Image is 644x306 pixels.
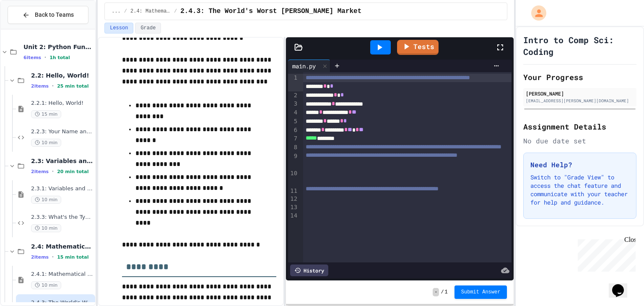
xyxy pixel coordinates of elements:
span: Submit Answer [461,289,501,296]
span: 2.2.3: Your Name and Favorite Movie [31,128,93,135]
span: 2.3.3: What's the Type? [31,214,93,221]
span: • [44,54,46,61]
span: 2.2.1: Hello, World! [31,100,93,107]
div: 1 [288,74,299,91]
h1: Intro to Comp Sci: Coding [523,34,636,57]
span: 20 min total [57,169,88,174]
span: 10 min [31,281,61,289]
button: Lesson [104,23,133,34]
span: 2.2: Hello, World! [31,72,93,79]
span: Back to Teams [35,10,74,19]
span: Unit 2: Python Fundamentals [23,43,93,51]
div: 11 [288,187,299,195]
span: 2.3: Variables and Data Types [31,157,93,165]
span: / [124,8,127,15]
span: 2.4: Mathematical Operators [130,8,171,15]
span: 15 min [31,110,61,118]
span: ... [112,8,121,15]
button: Submit Answer [454,285,507,299]
div: [EMAIL_ADDRESS][PERSON_NAME][DOMAIN_NAME] [526,98,634,104]
span: 2 items [31,169,49,174]
div: Chat with us now!Close [3,3,58,53]
span: 10 min [31,196,61,204]
iframe: chat widget [609,272,636,298]
div: 9 [288,152,299,170]
div: 4 [288,109,299,117]
div: 14 [288,212,299,229]
span: 2.3.1: Variables and Data Types [31,185,93,192]
a: Tests [397,40,439,55]
h2: Your Progress [523,71,636,83]
div: main.py [288,60,330,72]
span: • [52,168,54,175]
span: 1 [445,289,448,296]
span: 2.4.3: The World's Worst Farmer's Market [180,6,361,16]
div: 2 [288,91,299,100]
button: Back to Teams [8,6,88,24]
span: 2 items [31,83,49,89]
span: 1h total [49,55,70,60]
span: 15 min total [57,254,88,260]
h3: Need Help? [530,160,629,170]
span: • [52,254,54,260]
span: 2.4.1: Mathematical Operators [31,271,93,278]
p: Switch to "Grade View" to access the chat feature and communicate with your teacher for help and ... [530,173,629,207]
span: • [52,83,54,89]
div: No due date set [523,136,636,146]
div: 10 [288,169,299,187]
div: main.py [288,62,320,70]
div: 7 [288,135,299,143]
div: My Account [522,3,548,23]
div: 8 [288,143,299,152]
button: Grade [135,23,161,34]
div: [PERSON_NAME] [526,90,634,97]
div: 6 [288,126,299,135]
span: 6 items [23,55,41,60]
div: 13 [288,203,299,212]
div: 5 [288,117,299,126]
span: / [174,8,177,15]
span: 2 items [31,254,49,260]
div: 12 [288,195,299,203]
span: 25 min total [57,83,88,89]
div: 3 [288,100,299,109]
div: History [290,265,328,276]
iframe: chat widget [574,236,636,272]
span: / [441,289,444,296]
span: 10 min [31,224,61,232]
span: 10 min [31,139,61,147]
span: 2.4: Mathematical Operators [31,243,93,250]
h2: Assignment Details [523,121,636,132]
span: - [433,288,439,296]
